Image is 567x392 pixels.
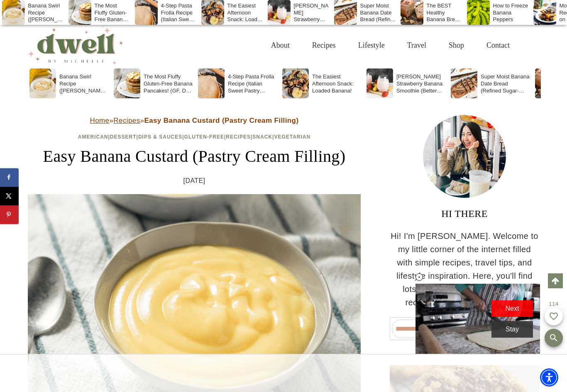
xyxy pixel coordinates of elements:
a: Contact [475,32,521,59]
strong: Easy Banana Custard (Pastry Cream Filling) [144,117,298,124]
a: Snack [252,134,272,140]
a: Home [90,117,110,124]
a: Recipes [226,134,251,140]
img: DWELL by michelle [28,26,123,64]
a: Gluten-Free [184,134,224,140]
a: Shop [437,32,475,59]
span: » » [90,117,299,124]
a: Lifestyle [347,32,396,59]
iframe: Advertisement [402,83,527,332]
a: American [78,134,108,140]
a: Dessert [110,134,137,140]
a: About [260,32,301,59]
a: Dips & Sauces [138,134,182,140]
h5: FEATURED [390,348,539,357]
div: Accessibility Menu [540,368,558,387]
a: Vegetarian [274,134,310,140]
a: Travel [396,32,437,59]
a: Recipes [301,32,347,59]
iframe: Advertisement [82,355,485,392]
span: stay [506,326,519,333]
a: Recipes [113,117,140,124]
span: next [506,305,519,312]
a: Scroll to top [548,273,563,288]
span: | | | | | | [78,134,310,140]
time: [DATE] [183,175,205,186]
nav: Primary Navigation [260,32,521,59]
h1: Easy Banana Custard (Pastry Cream Filling) [28,144,361,169]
